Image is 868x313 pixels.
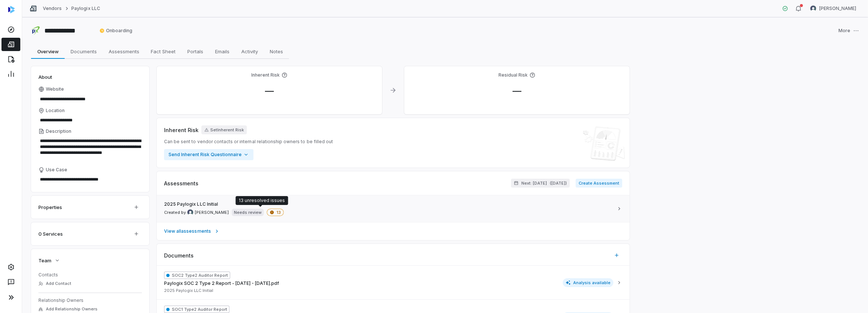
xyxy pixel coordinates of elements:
[164,288,213,293] span: 2025 Paylogix LLC Initial
[46,108,65,114] span: Location
[157,222,630,240] a: View allassessments
[38,136,142,164] textarea: Description
[259,85,280,96] span: —
[267,209,284,216] span: 13
[836,23,861,38] button: More
[234,209,262,215] p: Needs review
[238,47,261,56] span: Activity
[806,3,861,14] button: Anita Ritter avatar[PERSON_NAME]
[38,297,142,303] dt: Relationship Owners
[99,28,132,34] span: Onboarding
[8,6,15,13] img: svg%3e
[252,72,280,78] h4: Inherent Risk
[164,228,211,234] span: View all assessments
[164,280,279,286] span: Paylogix SOC 2 Type 2 Report - [DATE] - [DATE].pdf
[507,85,527,96] span: —
[38,94,129,104] input: Website
[36,253,62,268] button: Team
[46,128,71,134] span: Description
[164,149,253,160] button: Send Inherent Risk Questionnaire
[819,6,856,11] span: [PERSON_NAME]
[164,201,218,207] span: 2025 Paylogix LLC Initial
[38,257,51,264] span: Team
[38,272,142,278] dt: Contacts
[38,115,142,125] input: Location
[239,198,285,203] div: 13 unresolved issues
[106,47,142,56] span: Assessments
[267,47,286,56] span: Notes
[34,47,62,56] span: Overview
[46,86,64,92] span: Website
[521,181,547,186] span: Next: [DATE]
[164,139,333,145] span: Can be sent to vendor contacts or internal relationship owners to be filled out
[38,74,52,80] span: About
[511,179,570,188] button: Next: [DATE]([DATE])
[164,252,194,259] span: Documents
[71,6,100,11] a: Paylogix LLC
[164,209,229,215] span: Created by
[164,306,229,313] span: SOC1 Type2 Auditor Report
[148,47,179,56] span: Fact Sheet
[212,47,232,56] span: Emails
[157,266,630,299] button: SOC2 Type2 Auditor ReportPaylogix SOC 2 Type 2 Report - [DATE] - [DATE].pdf2025 Paylogix LLC Init...
[38,174,142,185] textarea: Use Case
[43,6,62,11] a: Vendors
[187,209,193,215] img: Anita Ritter avatar
[184,47,206,56] span: Portals
[563,278,614,287] span: Analysis available
[576,179,622,188] button: Create Assessment
[157,195,630,222] a: 2025 Paylogix LLC InitialCreated by Anita Ritter avatar[PERSON_NAME]Needs review13
[46,167,67,173] span: Use Case
[164,179,198,187] span: Assessments
[550,181,567,186] span: ( [DATE] )
[46,306,98,312] span: Add Relationship Owners
[195,210,229,215] span: [PERSON_NAME]
[201,125,247,134] button: SetInherent Risk
[68,47,100,56] span: Documents
[499,72,528,78] h4: Residual Risk
[164,126,198,134] span: Inherent Risk
[810,6,816,11] img: Anita Ritter avatar
[36,277,74,290] button: Add Contact
[164,272,230,279] span: SOC2 Type2 Auditor Report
